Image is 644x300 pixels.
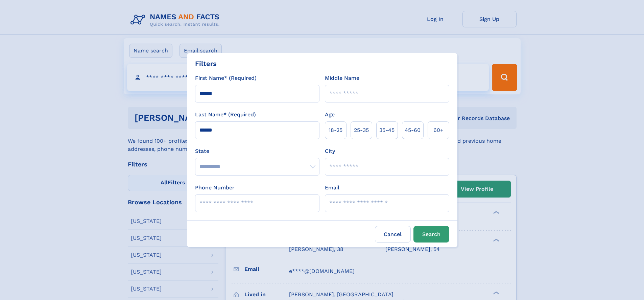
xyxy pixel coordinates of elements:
[325,74,359,82] label: Middle Name
[195,184,235,192] label: Phone Number
[195,111,256,119] label: Last Name* (Required)
[325,147,335,155] label: City
[413,226,449,243] button: Search
[325,184,339,192] label: Email
[325,111,335,119] label: Age
[354,126,369,134] span: 25‑35
[195,147,319,155] label: State
[195,74,257,82] label: First Name* (Required)
[379,126,395,134] span: 35‑45
[405,126,421,134] span: 45‑60
[433,126,444,134] span: 60+
[375,226,411,243] label: Cancel
[195,59,217,69] div: Filters
[329,126,342,134] span: 18‑25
